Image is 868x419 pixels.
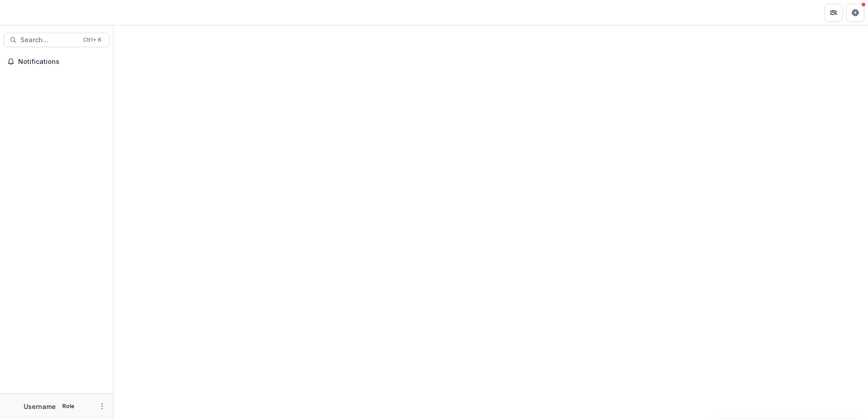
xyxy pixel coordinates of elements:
button: Notifications [4,54,109,69]
button: Get Help [846,4,864,22]
span: Notifications [18,58,106,66]
p: Username [24,402,56,411]
button: Partners [824,4,843,22]
div: Ctrl + K [81,35,104,45]
span: Search... [20,36,78,44]
button: More [97,401,108,412]
button: Search... [4,33,109,47]
nav: breadcrumb [117,6,156,19]
p: Role [59,402,77,410]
